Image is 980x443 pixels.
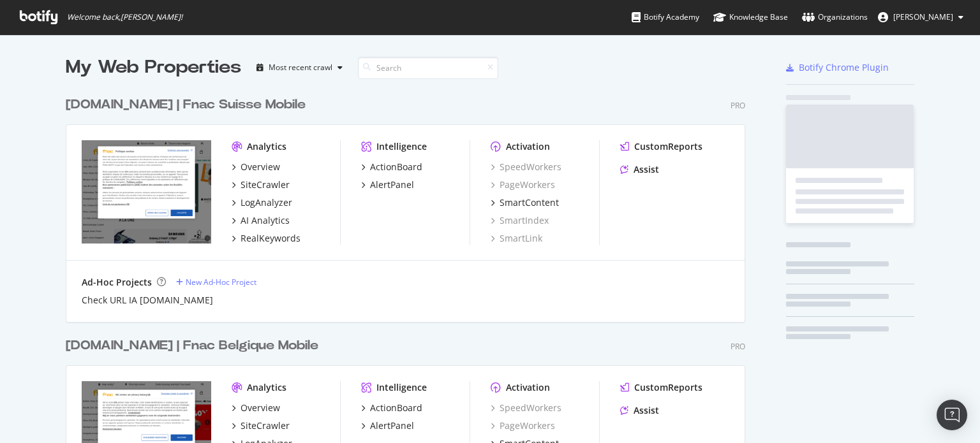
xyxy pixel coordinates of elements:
[232,232,301,245] a: RealKeywords
[370,178,414,191] div: AlertPanel
[241,178,290,191] div: SiteCrawler
[251,57,348,78] button: Most recent crawl
[620,140,702,153] a: CustomReports
[634,140,702,153] div: CustomReports
[376,381,427,394] div: Intelligence
[620,381,702,394] a: CustomReports
[361,419,414,432] a: AlertPanel
[358,57,498,79] input: Search
[506,140,550,153] div: Activation
[376,140,427,153] div: Intelligence
[500,196,559,209] div: SmartContent
[66,96,306,114] div: [DOMAIN_NAME] | Fnac Suisse Mobile
[232,419,290,432] a: SiteCrawler
[232,161,280,173] a: Overview
[361,402,422,414] a: ActionBoard
[241,419,290,432] div: SiteCrawler
[491,196,559,209] a: SmartContent
[66,96,311,114] a: [DOMAIN_NAME] | Fnac Suisse Mobile
[491,214,549,227] a: SmartIndex
[491,161,561,173] a: SpeedWorkers
[66,337,318,355] div: [DOMAIN_NAME] | Fnac Belgique Mobile
[731,100,745,111] div: Pro
[67,12,182,22] span: Welcome back, [PERSON_NAME] !
[491,178,555,191] a: PageWorkers
[247,381,286,394] div: Analytics
[82,294,213,307] a: Check URL IA [DOMAIN_NAME]
[186,277,256,287] div: New Ad-Hoc Project
[269,64,332,71] div: Most recent crawl
[370,419,414,432] div: AlertPanel
[241,402,280,414] div: Overview
[506,381,550,394] div: Activation
[232,402,280,414] a: Overview
[731,341,745,352] div: Pro
[176,277,256,287] a: New Ad-Hoc Project
[632,11,699,24] div: Botify Academy
[713,11,788,24] div: Knowledge Base
[82,276,152,289] div: Ad-Hoc Projects
[241,214,290,227] div: AI Analytics
[634,404,659,417] div: Assist
[361,161,422,173] a: ActionBoard
[802,11,868,24] div: Organizations
[937,400,967,430] div: Open Intercom Messenger
[634,163,659,176] div: Assist
[82,140,211,243] img: www.fnac.ch
[370,161,422,173] div: ActionBoard
[620,163,659,176] a: Assist
[361,178,414,191] a: AlertPanel
[893,11,953,22] span: Aly CORREA
[66,337,323,355] a: [DOMAIN_NAME] | Fnac Belgique Mobile
[241,196,292,209] div: LogAnalyzer
[786,61,889,74] a: Botify Chrome Plugin
[232,214,290,227] a: AI Analytics
[247,140,286,153] div: Analytics
[491,419,555,432] a: PageWorkers
[491,402,561,414] a: SpeedWorkers
[799,61,889,74] div: Botify Chrome Plugin
[370,402,422,414] div: ActionBoard
[620,404,659,417] a: Assist
[232,196,292,209] a: LogAnalyzer
[66,55,241,80] div: My Web Properties
[491,232,542,245] a: SmartLink
[241,161,280,173] div: Overview
[634,381,702,394] div: CustomReports
[241,232,301,245] div: RealKeywords
[868,7,974,27] button: [PERSON_NAME]
[232,178,290,191] a: SiteCrawler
